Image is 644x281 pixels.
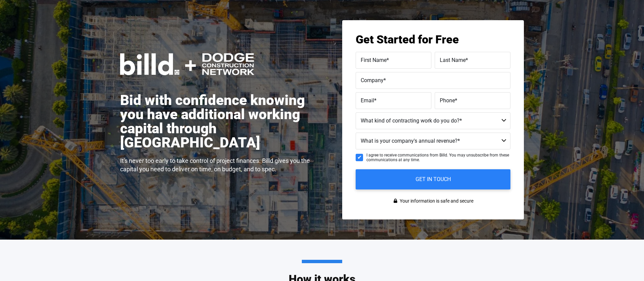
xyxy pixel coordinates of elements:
span: Phone [440,97,455,104]
span: I agree to receive communications from Billd. You may unsubscribe from these communications at an... [366,153,510,163]
h1: Bid with confidence knowing you have additional working capital through [GEOGRAPHIC_DATA] [120,93,322,150]
span: First Name [361,57,387,63]
input: I agree to receive communications from Billd. You may unsubscribe from these communications at an... [356,154,363,161]
h3: Get Started for Free [356,34,510,45]
h4: It's never too early to take control of project finances. Billd gives you the capital you need to... [120,156,322,173]
span: Last Name [440,57,466,63]
span: Email [361,97,374,104]
span: Your information is safe and secure [398,196,473,206]
span: Company [361,77,384,83]
input: GET IN TOUCH [356,169,510,189]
